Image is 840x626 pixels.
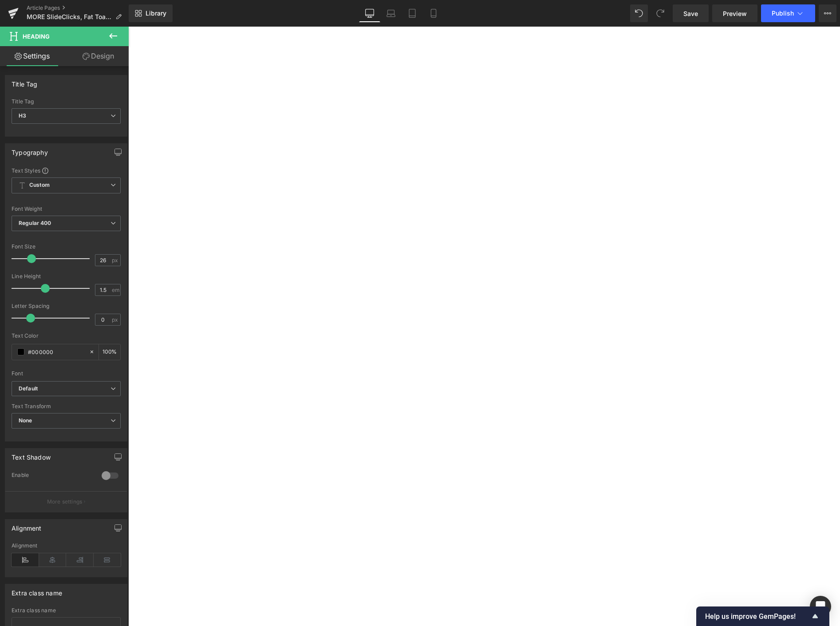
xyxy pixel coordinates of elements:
[705,612,810,621] span: Help us improve GemPages!
[380,4,402,22] a: Laptop
[12,333,121,339] div: Text Color
[5,491,127,512] button: More settings
[28,347,85,357] input: Color
[12,244,121,250] div: Font Size
[112,257,119,263] span: px
[19,417,32,424] b: None
[651,4,669,22] button: Redo
[12,303,121,309] div: Letter Spacing
[12,167,121,174] div: Text Styles
[12,543,121,549] div: Alignment
[19,385,38,393] i: Default
[12,449,51,461] div: Text Shadow
[12,472,93,481] div: Enable
[12,403,121,409] div: Text Transform
[12,520,42,532] div: Alignment
[112,317,119,323] span: px
[761,4,815,22] button: Publish
[29,181,50,189] b: Custom
[19,220,51,226] b: Regular 400
[47,498,83,506] p: More settings
[705,611,820,622] button: Show survey - Help us improve GemPages!
[683,9,698,18] span: Save
[630,4,648,22] button: Undo
[12,370,121,377] div: Font
[423,4,444,22] a: Mobile
[19,112,26,119] b: H3
[12,607,121,614] div: Extra class name
[819,4,836,22] button: More
[12,98,121,105] div: Title Tag
[27,4,129,12] a: Article Pages
[810,596,831,617] div: Open Intercom Messenger
[23,33,50,40] span: Heading
[359,4,380,22] a: Desktop
[723,9,747,18] span: Preview
[112,287,119,293] span: em
[12,273,121,280] div: Line Height
[146,9,166,17] span: Library
[772,10,794,17] span: Publish
[12,75,38,88] div: Title Tag
[402,4,423,22] a: Tablet
[712,4,757,22] a: Preview
[99,344,120,360] div: %
[12,206,121,212] div: Font Weight
[129,4,173,22] a: New Library
[12,144,48,156] div: Typography
[12,584,62,597] div: Extra class name
[27,13,112,20] span: MORE SlideClicks, Fat Toads, ...and other cool stuff!
[66,46,130,66] a: Design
